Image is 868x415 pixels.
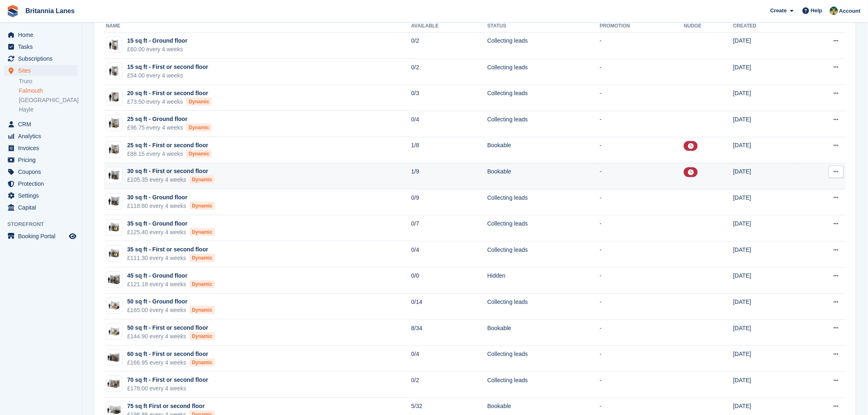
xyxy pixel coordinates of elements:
td: - [600,59,684,85]
span: Booking Portal [18,230,67,242]
td: [DATE] [733,319,798,346]
span: Analytics [18,130,67,142]
td: 1/9 [411,163,487,189]
img: 50-sqft-unit.jpg [106,326,122,338]
td: Collecting leads [487,32,600,59]
td: - [600,294,684,320]
td: 0/2 [411,372,487,398]
td: - [600,241,684,267]
td: - [600,111,684,137]
img: 30-sqft-unit.jpg [106,196,122,207]
td: 0/2 [411,59,487,85]
td: - [600,137,684,163]
a: menu [4,130,78,142]
td: 0/2 [411,32,487,59]
td: - [600,163,684,189]
a: Truro [19,78,78,85]
th: Name [104,20,411,33]
img: 50-sqft-unit.jpg [106,300,122,312]
div: £125.40 every 4 weeks [127,228,215,237]
span: Capital [18,202,67,213]
span: Home [18,29,67,41]
td: Collecting leads [487,111,600,137]
img: 30-sqft-unit.jpg [106,169,122,181]
td: - [600,372,684,398]
div: Dynamic [190,202,215,210]
td: [DATE] [733,372,798,398]
td: - [600,215,684,242]
div: 15 sq ft - Ground floor [127,36,187,45]
td: Collecting leads [487,241,600,267]
div: Dynamic [186,150,212,158]
div: 30 sq ft - First or second floor [127,167,215,176]
th: Status [487,20,600,33]
div: £54.00 every 4 weeks [127,71,208,80]
div: £178.00 every 4 weeks [127,384,208,393]
td: Collecting leads [487,372,600,398]
a: Hayle [19,106,78,114]
td: [DATE] [733,241,798,267]
div: 45 sq ft - Ground floor [127,271,215,280]
div: £111.30 every 4 weeks [127,254,215,262]
td: 0/14 [411,294,487,320]
div: 25 sq ft - First or second floor [127,141,212,150]
div: 50 sq ft - Ground floor [127,297,215,306]
div: Dynamic [190,306,215,314]
td: [DATE] [733,111,798,137]
a: menu [4,29,78,41]
a: menu [4,178,78,189]
img: Nathan Kellow [830,7,838,15]
td: - [600,267,684,294]
div: Dynamic [190,176,215,184]
td: Collecting leads [487,189,600,215]
a: menu [4,230,78,242]
a: Britannia Lanes [22,4,78,18]
td: 0/9 [411,189,487,215]
td: Bookable [487,319,600,346]
div: Dynamic [190,280,215,288]
img: 25-sqft-unit.jpg [106,117,122,129]
td: - [600,85,684,111]
div: 35 sq ft - Ground floor [127,219,215,228]
span: Invoices [18,142,67,154]
span: Storefront [7,220,82,228]
div: £105.35 every 4 weeks [127,176,215,184]
td: Bookable [487,137,600,163]
td: Collecting leads [487,59,600,85]
div: £73.50 every 4 weeks [127,98,212,106]
div: 60 sq ft - First or second floor [127,350,215,358]
span: Tasks [18,41,67,52]
span: CRM [18,119,67,130]
a: [GEOGRAPHIC_DATA] [19,96,78,104]
img: 20-sqft-unit.jpg [106,91,122,103]
a: menu [4,154,78,166]
a: menu [4,190,78,201]
a: menu [4,166,78,178]
a: menu [4,65,78,76]
a: menu [4,142,78,154]
td: 8/34 [411,319,487,346]
img: 60-sqft-unit.jpg [106,352,122,364]
span: Settings [18,190,67,201]
a: menu [4,41,78,52]
div: 70 sq ft - First or second floor [127,376,208,384]
td: Collecting leads [487,294,600,320]
div: 20 sq ft - First or second floor [127,89,212,98]
div: 35 sq ft - First or second floor [127,245,215,254]
img: 64-sqft-unit.jpg [106,378,122,390]
th: Created [733,20,798,33]
td: 0/3 [411,85,487,111]
td: - [600,346,684,372]
div: £118.80 every 4 weeks [127,202,215,210]
div: Dynamic [186,123,212,132]
td: 0/4 [411,346,487,372]
div: 75 sq ft First or second floor [127,402,215,410]
div: 50 sq ft - First or second floor [127,324,215,332]
td: Collecting leads [487,346,600,372]
div: Dynamic [190,332,215,340]
td: - [600,32,684,59]
td: [DATE] [733,163,798,189]
td: [DATE] [733,85,798,111]
div: £144.90 every 4 weeks [127,332,215,341]
td: [DATE] [733,346,798,372]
